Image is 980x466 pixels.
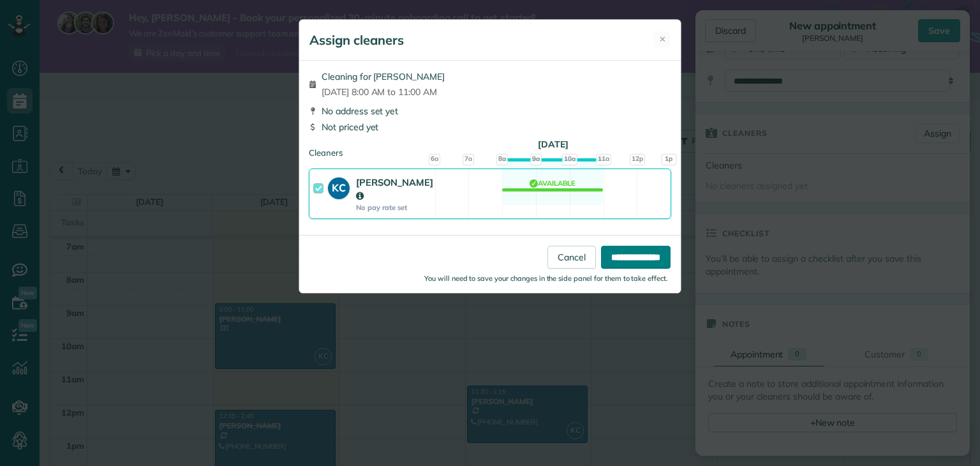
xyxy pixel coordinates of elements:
[356,176,433,202] strong: [PERSON_NAME]
[309,105,671,117] div: No address set yet
[322,70,445,83] span: Cleaning for [PERSON_NAME]
[356,203,433,212] strong: No pay rate set
[424,274,668,283] small: You will need to save your changes in the side panel for them to take effect.
[309,147,671,151] div: Cleaners
[309,121,671,133] div: Not priced yet
[309,31,404,49] h5: Assign cleaners
[322,86,445,98] span: [DATE] 8:00 AM to 11:00 AM
[547,246,596,269] a: Cancel
[659,33,666,45] span: ✕
[328,177,350,195] strong: KC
